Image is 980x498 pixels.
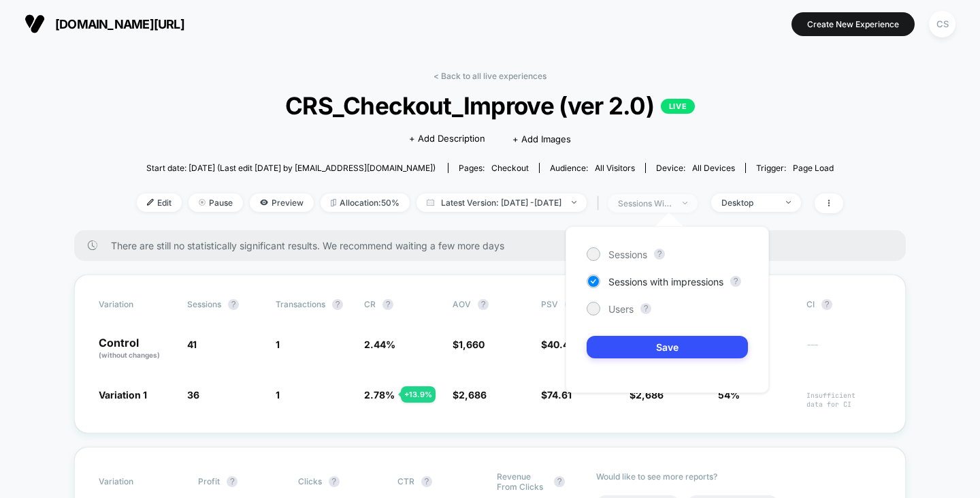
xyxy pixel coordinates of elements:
img: end [683,202,687,204]
span: AOV [453,299,471,309]
span: 2.78 % [364,389,395,401]
span: 36 [187,389,199,401]
span: Sessions [187,299,221,309]
img: calendar [427,199,434,206]
button: ? [329,476,340,487]
button: ? [821,299,832,310]
button: ? [421,476,432,487]
button: ? [730,276,741,287]
span: 40.49 [547,339,575,350]
span: Variation [99,471,174,492]
span: 1 [276,389,280,401]
div: Desktop [721,198,776,208]
span: + Add Images [512,134,571,144]
span: CR [364,299,376,309]
span: checkout [491,163,529,173]
img: end [572,201,576,204]
span: | [593,193,608,213]
span: 41 [187,339,197,350]
span: $ [541,339,575,350]
span: Start date: [DATE] (Last edit [DATE] by [EMAIL_ADDRESS][DOMAIN_NAME]) [146,163,436,173]
div: CS [929,11,955,37]
span: $ [541,389,572,401]
button: ? [382,299,393,310]
span: $ [453,339,485,350]
span: 74.61 [547,389,572,401]
span: 1,660 [459,339,485,350]
p: LIVE [661,99,695,114]
button: ? [640,303,651,314]
span: Page Load [793,163,834,173]
span: Variation [99,299,174,310]
span: 2,686 [459,389,487,401]
span: All Visitors [595,163,635,173]
span: Insufficient data for CI [806,391,881,409]
span: 1 [276,339,280,350]
a: < Back to all live experiences [434,71,546,81]
span: [DOMAIN_NAME][URL] [55,17,184,31]
span: Variation 1 [99,389,147,401]
span: Latest Version: [DATE] - [DATE] [416,193,587,212]
span: (without changes) [99,351,160,359]
span: $ [453,389,487,401]
span: Preview [250,193,314,212]
span: CI [806,299,881,310]
button: CS [925,10,960,38]
p: Would like to see more reports? [596,471,881,482]
img: end [786,201,791,204]
img: rebalance [331,199,336,206]
div: Trigger: [756,163,834,173]
div: Pages: [459,163,529,173]
span: Pause [189,193,243,212]
span: CRS_Checkout_Improve (ver 2.0) [172,91,808,120]
span: Revenue From Clicks [497,471,547,492]
span: Device: [645,163,745,173]
button: ? [228,299,239,310]
span: CTR [397,476,414,486]
button: Create New Experience [791,12,915,36]
span: Allocation: 50% [321,193,410,212]
span: --- [806,341,881,360]
span: There are still no statistically significant results. We recommend waiting a few more days [111,240,879,251]
button: ? [332,299,343,310]
button: ? [227,476,238,487]
img: Visually logo [24,14,45,34]
span: Clicks [298,476,322,486]
span: + Add Description [409,132,485,146]
img: end [199,199,206,206]
span: Sessions [608,249,647,260]
p: Control [99,337,174,360]
span: Edit [137,193,182,212]
button: ? [554,476,565,487]
img: edit [147,199,154,206]
span: 2.44 % [364,339,395,350]
button: ? [654,249,665,260]
span: Transactions [276,299,325,309]
span: all devices [692,163,735,173]
span: Profit [198,476,220,486]
span: Sessions with impressions [608,276,723,287]
div: Audience: [550,163,635,173]
span: Users [608,303,634,315]
button: ? [478,299,489,310]
button: [DOMAIN_NAME][URL] [20,13,189,35]
button: Save [587,336,748,358]
div: + 13.9 % [401,386,436,403]
div: sessions with impression [618,198,672,208]
span: PSV [541,299,558,309]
